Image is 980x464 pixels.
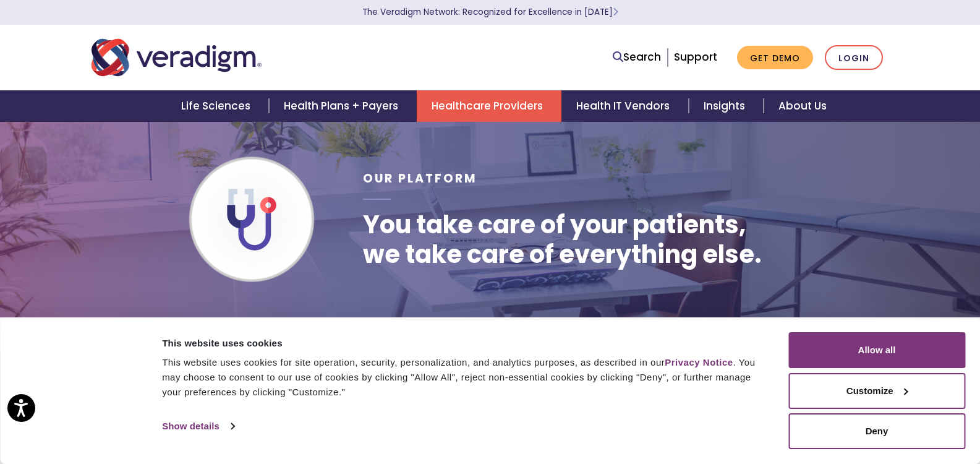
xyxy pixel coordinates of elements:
[166,90,269,122] a: Life Sciences
[92,37,262,78] img: Veradigm logo
[674,49,717,64] a: Support
[162,417,234,436] a: Show details
[737,46,813,70] a: Get Demo
[362,6,618,18] a: The Veradigm Network: Recognized for Excellence in [DATE]Learn More
[363,170,477,187] span: Our Platform
[825,45,883,71] a: Login
[788,332,965,368] button: Allow all
[764,90,842,122] a: About Us
[561,90,688,122] a: Health IT Vendors
[613,49,661,66] a: Search
[788,373,965,409] button: Customize
[162,336,761,351] div: This website uses cookies
[665,357,733,367] a: Privacy Notice
[269,90,417,122] a: Health Plans + Payers
[162,355,761,400] div: This website uses cookies for site operation, security, personalization, and analytics purposes, ...
[689,90,764,122] a: Insights
[417,90,561,122] a: Healthcare Providers
[363,210,762,269] h1: You take care of your patients, we take care of everything else.
[613,6,618,18] span: Learn More
[743,375,965,449] iframe: Drift Chat Widget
